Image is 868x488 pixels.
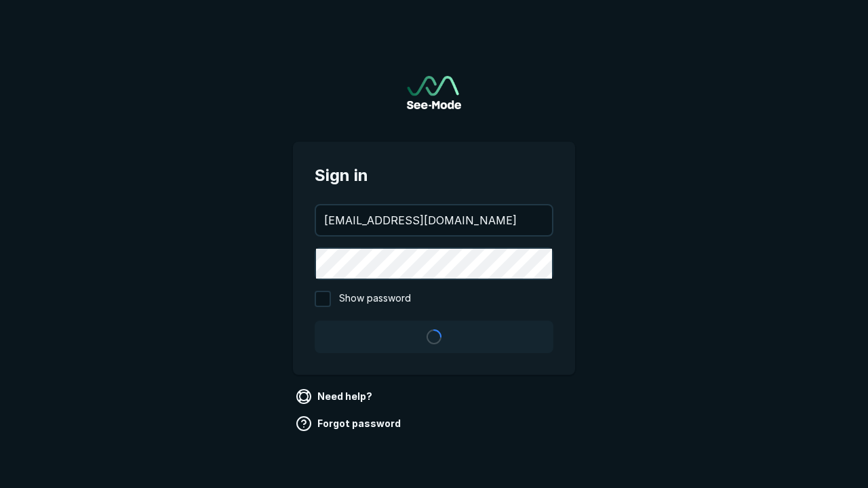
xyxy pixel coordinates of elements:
span: Show password [339,291,411,307]
input: your@email.com [316,205,552,235]
span: Sign in [315,163,553,188]
img: See-Mode Logo [407,76,461,109]
a: Go to sign in [407,76,461,109]
a: Need help? [293,386,378,407]
a: Forgot password [293,413,406,434]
